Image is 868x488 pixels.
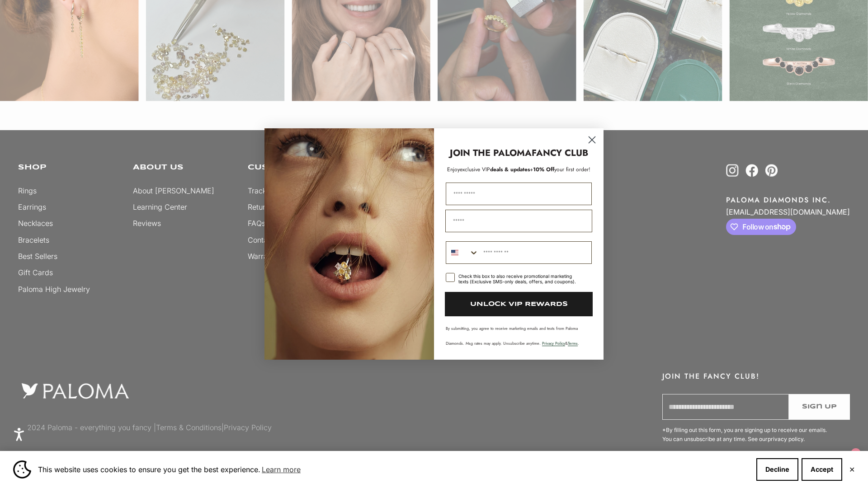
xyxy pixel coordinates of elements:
[533,165,554,174] span: 10% Off
[458,273,581,284] div: Check this box to also receive promotional marketing texts (Exclusive SMS-only deals, offers, and...
[802,458,842,481] button: Accept
[446,325,592,346] p: By submitting, you agree to receive marketing emails and texts from Paloma Diamonds. Msg rates ma...
[542,340,579,346] span: & .
[451,249,458,256] img: United States
[13,460,31,479] img: Cookie banner
[532,146,588,160] strong: FANCY CLUB
[584,132,600,148] button: Close dialog
[460,165,530,174] span: deals & updates
[446,183,592,205] input: First Name
[447,165,460,174] span: Enjoy
[446,242,479,263] button: Search Countries
[756,458,798,481] button: Decline
[530,165,590,174] span: + your first order!
[450,146,532,160] strong: JOIN THE PALOMA
[38,463,749,476] span: This website uses cookies to ensure you get the best experience.
[260,463,302,476] a: Learn more
[479,242,591,263] input: Phone Number
[849,467,855,472] button: Close
[568,340,578,346] a: Terms
[264,128,434,360] img: Loading...
[445,292,593,316] button: UNLOCK VIP REWARDS
[460,165,490,174] span: exclusive VIP
[542,340,565,346] a: Privacy Policy
[445,210,592,232] input: Email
